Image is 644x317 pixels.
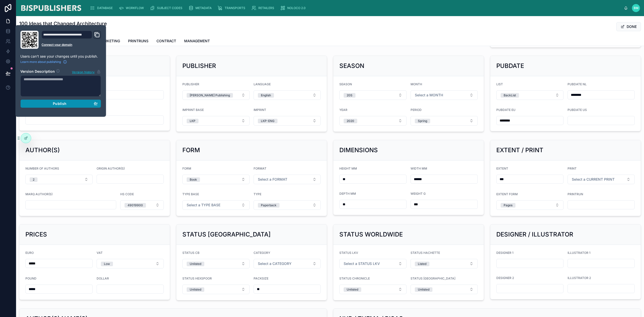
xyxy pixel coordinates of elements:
[496,276,514,280] span: DESIGNER 2
[568,167,577,170] span: PRINT
[250,4,278,13] a: RETAILERS
[25,192,53,196] span: MARQ AUTHOR(S)
[182,192,199,196] span: TYPE BASE
[182,167,191,170] span: FORM
[411,259,478,268] button: Select Button
[182,276,212,280] span: STATUS HEXSPOOR
[156,36,176,47] a: CONTRACT
[117,4,147,13] a: WORKFLOW
[20,60,61,64] span: Learn more about publishing
[411,108,422,112] span: PERIOD
[182,146,200,154] h2: FORM
[19,20,107,27] h1: 100 Ideas that Changed Architecture
[339,251,358,255] span: STATUS LKV
[568,276,591,280] span: ILLUSTRATOR 2
[20,69,55,74] h2: Version Description
[89,4,116,13] a: DATABASE
[254,116,321,126] button: Select Button
[182,285,250,294] button: Select Button
[254,167,266,170] span: FORMAT
[190,177,197,182] div: Book
[128,38,148,44] span: PRINTRUNS
[99,36,120,47] a: MARKETING
[339,259,407,268] button: Select Button
[339,167,357,170] span: HEIGHT MM
[190,119,195,123] div: LKP
[72,69,95,74] span: Version history
[568,108,587,112] span: PUBDATE US
[418,287,429,292] div: Unlisted
[25,167,59,170] span: NUMBER OF AUTHORS
[339,90,407,100] button: Select Button
[20,100,101,108] button: Publish
[418,262,426,266] div: Listed
[182,200,250,210] button: Select Button
[347,93,352,98] div: 20S
[254,192,261,196] span: TYPE
[411,116,478,126] button: Select Button
[128,36,148,47] a: PRINTRUNS
[25,230,47,239] h2: PRICES
[182,82,199,86] span: PUBLISHER
[97,251,103,255] span: VAT
[25,251,34,255] span: EURO
[616,22,641,31] button: DONE
[254,251,270,255] span: CATEGORY
[411,167,427,170] span: WIDTH MM
[347,287,358,292] div: Unlisted
[97,259,164,268] button: Select Button
[187,203,220,208] span: Select a TYPE BASE
[496,82,503,86] span: LIST
[339,230,403,239] h2: STATUS WORLDWIDE
[411,276,455,280] span: STATUS [GEOGRAPHIC_DATA]
[187,4,215,13] a: METADATA
[496,90,563,100] button: Select Button
[287,6,306,10] span: NOLOCO 2.0
[99,38,120,44] span: MARKETING
[339,192,356,195] span: DEPTH MM
[20,60,67,64] a: Learn more about publishing
[20,4,82,12] img: App logo
[195,6,212,10] span: METADATA
[156,38,176,44] span: CONTRACT
[182,175,250,184] button: Select Button
[97,167,125,170] span: ORIGIN AUTHOR(S)
[20,54,101,59] p: Users can't see your changes until you publish.
[261,119,274,123] div: LKP-ENG
[182,90,250,100] button: Select Button
[157,6,182,10] span: SUBJECT CODES
[254,175,321,184] button: Select Button
[190,262,201,266] div: Unlisted
[496,108,515,112] span: PUBDATE EU
[339,116,407,126] button: Select Button
[120,192,134,196] span: HS CODE
[104,262,110,266] div: Low
[254,200,321,210] button: Select Button
[53,101,66,106] span: Publish
[182,230,271,239] h2: STATUS [GEOGRAPHIC_DATA]
[634,6,638,10] span: BM
[190,287,201,292] div: Unlisted
[418,119,427,123] div: Spring
[216,4,249,13] a: TRANSPORTS
[496,167,508,170] span: EXTENT
[411,82,422,86] span: MONTH
[261,203,276,208] div: Paperback
[504,203,512,208] div: Pages
[572,177,615,182] span: Select a CURRENT PRINT
[279,4,309,13] a: NOLOCO 2.0
[504,93,516,98] div: BackList
[182,251,199,255] span: STATUS CB
[415,93,443,98] span: Select a MONTH
[97,6,113,10] span: DATABASE
[128,203,143,208] div: 49019900
[411,251,440,255] span: STATUS HACHETTE
[496,200,563,210] button: Select Button
[411,285,478,294] button: Select Button
[120,200,164,210] button: Select Button
[97,276,109,280] span: DOLLAR
[254,276,268,280] span: PACKSIZE
[225,6,245,10] span: TRANSPORTS
[258,177,287,182] span: Select a FORMAT
[347,119,354,123] div: 2020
